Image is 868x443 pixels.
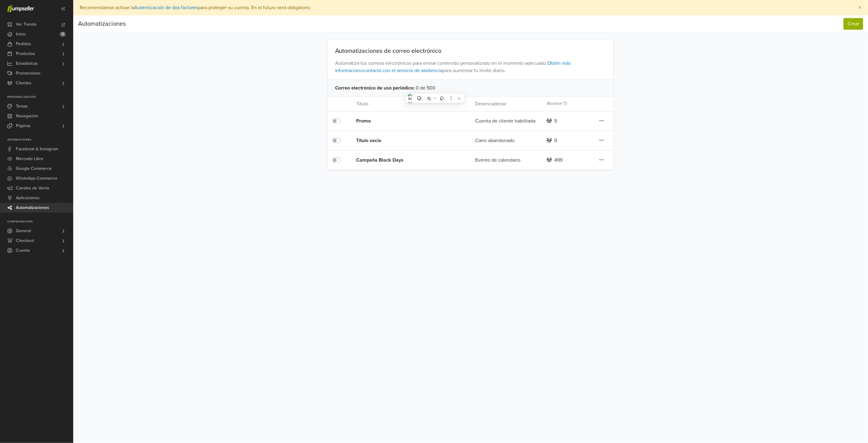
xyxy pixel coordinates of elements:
[471,137,542,144] div: Carro abandonado
[16,20,36,29] span: Ver Tienda
[16,29,26,39] span: Inicio
[7,95,73,99] p: Personalización
[356,137,451,144] div: Título vacío
[134,5,198,11] a: Autenticación de dos factores
[555,137,558,144] div: 0
[16,183,49,193] span: Canales de Venta
[547,100,567,107] label: Alcance
[16,144,58,154] span: Facebook & Instagram
[356,117,451,125] div: Promo
[328,47,614,55] div: Automatizaciones de correo electrónico
[844,18,863,30] button: Crear
[16,174,57,183] span: WhatsApp Commerce
[16,121,31,131] span: Páginas
[60,32,66,37] span: 7
[555,117,557,125] div: 5
[471,156,542,164] div: Evento de calendario
[16,236,34,246] span: Checkout
[328,79,614,97] div: 0 de 500
[78,18,126,30] div: Automatizaciones
[16,39,31,49] span: Pedidos
[328,55,614,79] span: Automatiza tus correos electrónicos para enviar contenido personalizado en el momento adecuado. o...
[555,156,563,164] div: 499
[16,68,41,78] span: Promociones
[356,156,451,164] div: Campaña Black Days
[16,49,35,59] span: Productos
[7,138,73,142] p: Integraciones
[852,0,868,15] button: Close
[16,193,40,203] span: Aplicaciones
[7,220,73,224] p: Configuración
[16,164,52,174] span: Google Commerce
[471,100,542,108] div: Desencadenar
[352,100,471,108] div: Título
[16,246,30,255] span: Cuenta
[16,101,28,111] span: Temas
[16,226,31,236] span: General
[363,68,443,74] a: contacta con el servicio de asistencia
[335,84,415,92] span: Correo electrónico de uso periódico :
[16,203,49,213] span: Automatizaciones
[858,3,862,12] span: ×
[16,111,38,121] span: Navegación
[16,78,31,88] span: Clientes
[16,154,43,164] span: Mercado Libre
[471,117,542,125] div: Cuenta de cliente habilitada
[16,59,38,68] span: Estadísticas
